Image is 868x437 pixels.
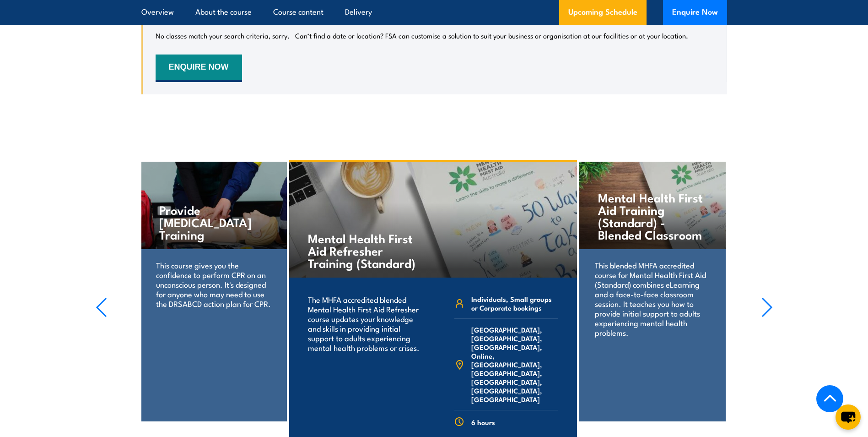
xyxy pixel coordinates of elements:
h4: Mental Health First Aid Refresher Training (Standard) [308,232,415,269]
p: The MHFA accredited blended Mental Health First Aid Refresher course updates your knowledge and s... [308,295,421,352]
p: This blended MHFA accredited course for Mental Health First Aid (Standard) combines eLearning and... [595,260,710,337]
h4: Provide [MEDICAL_DATA] Training [159,203,268,240]
p: Can’t find a date or location? FSA can customise a solution to suit your business or organisation... [295,31,688,40]
p: No classes match your search criteria, sorry. [156,31,290,40]
span: [GEOGRAPHIC_DATA], [GEOGRAPHIC_DATA], [GEOGRAPHIC_DATA], Online, [GEOGRAPHIC_DATA], [GEOGRAPHIC_D... [471,325,558,404]
p: This course gives you the confidence to perform CPR on an unconscious person. It's designed for a... [156,260,271,308]
button: ENQUIRE NOW [156,55,242,82]
button: chat-button [836,404,861,430]
span: Individuals, Small groups or Corporate bookings [471,295,558,312]
span: 6 hours [471,418,495,426]
h4: Mental Health First Aid Training (Standard) - Blended Classroom [598,191,706,240]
